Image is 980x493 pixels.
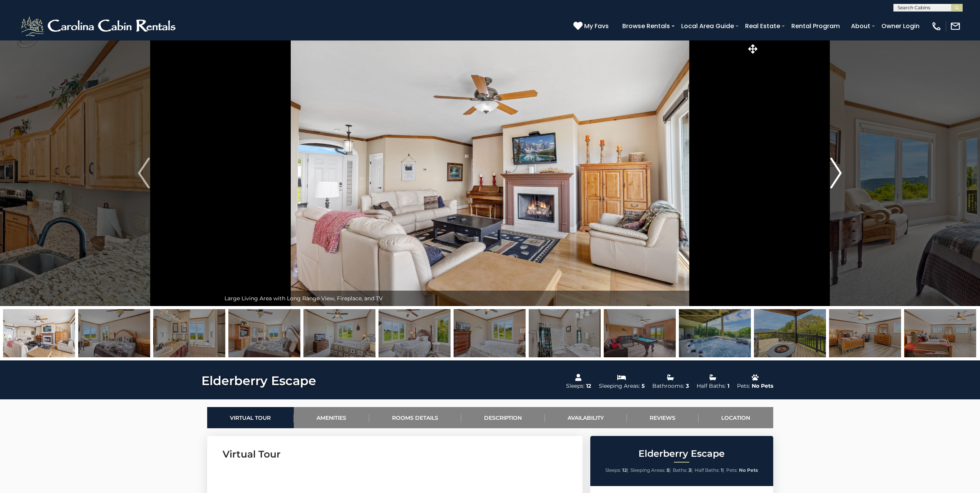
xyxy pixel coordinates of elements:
h3: Virtual Tour [223,448,567,461]
a: Virtual Tour [207,407,294,428]
a: Owner Login [878,19,923,33]
img: 166588996 [303,309,375,357]
a: About [847,19,874,33]
a: My Favs [573,21,611,31]
a: Availability [545,407,627,428]
span: Baths: [673,467,687,473]
span: My Favs [584,21,609,31]
img: 166589004 [754,309,826,357]
img: 166588994 [379,309,451,357]
img: 166588999 [153,309,225,357]
img: 166588995 [454,309,526,357]
li: | [695,465,724,475]
img: arrow [830,158,842,188]
button: Next [759,40,913,306]
span: Half Baths: [695,467,720,473]
img: White-1-2.png [19,15,179,38]
li: | [605,465,628,475]
img: 166588993 [228,309,300,357]
img: 163278271 [679,309,751,357]
img: arrow [138,158,149,188]
img: 166588990 [904,309,976,357]
a: Real Estate [741,19,784,33]
a: Rooms Details [369,407,461,428]
div: Large Living Area with Long Range View, Fireplace, and TV [221,291,760,306]
a: Reviews [627,407,699,428]
strong: 5 [667,467,669,473]
img: 166588983 [3,309,75,357]
img: 166588991 [829,309,901,357]
span: Sleeping Areas: [630,467,665,473]
li: | [630,465,671,475]
strong: 12 [622,467,627,473]
a: Browse Rentals [618,19,674,33]
strong: No Pets [739,467,758,473]
strong: 3 [689,467,691,473]
img: phone-regular-white.png [931,21,942,32]
strong: 1 [721,467,723,473]
h2: Elderberry Escape [592,449,771,459]
span: Pets: [726,467,738,473]
a: Location [699,407,773,428]
li: | [673,465,693,475]
a: Description [461,407,545,428]
a: Amenities [294,407,369,428]
img: 166588992 [78,309,150,357]
img: 166589001 [604,309,676,357]
img: 166589000 [529,309,601,357]
span: Sleeps: [605,467,621,473]
img: mail-regular-white.png [950,21,961,32]
a: Rental Program [787,19,844,33]
a: Local Area Guide [677,19,738,33]
button: Previous [67,40,221,306]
